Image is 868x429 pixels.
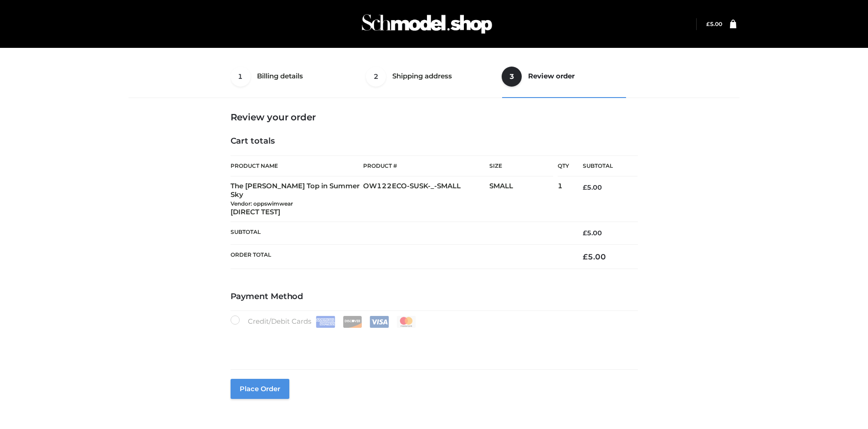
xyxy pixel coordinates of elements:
th: Qty [558,155,569,176]
bdi: 5.00 [583,183,602,191]
bdi: 5.00 [706,21,722,27]
th: Subtotal [569,156,637,176]
th: Subtotal [231,222,570,244]
img: Mastercard [396,316,416,328]
td: 1 [558,176,569,222]
img: Schmodel Admin 964 [359,6,495,42]
th: Product Name [231,155,364,176]
label: Credit/Debit Cards [231,315,417,328]
bdi: 5.00 [583,229,602,237]
h4: Payment Method [231,292,638,302]
img: Visa [370,316,389,328]
th: Order Total [231,244,570,269]
th: Size [489,156,553,176]
th: Product # [363,155,489,176]
td: SMALL [489,176,558,222]
iframe: Secure payment input frame [229,326,636,359]
span: £ [583,183,587,191]
small: Vendor: oppswimwear [231,200,293,207]
img: Amex [316,316,335,328]
a: £5.00 [706,21,722,27]
bdi: 5.00 [583,252,606,261]
td: OW122ECO-SUSK-_-SMALL [363,176,489,222]
img: Discover [343,316,362,328]
span: £ [583,252,588,261]
span: £ [583,229,587,237]
h4: Cart totals [231,136,638,146]
td: The [PERSON_NAME] Top in Summer Sky [DIRECT TEST] [231,176,364,222]
h3: Review your order [231,112,638,123]
span: £ [706,21,710,27]
button: Place order [231,379,289,399]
